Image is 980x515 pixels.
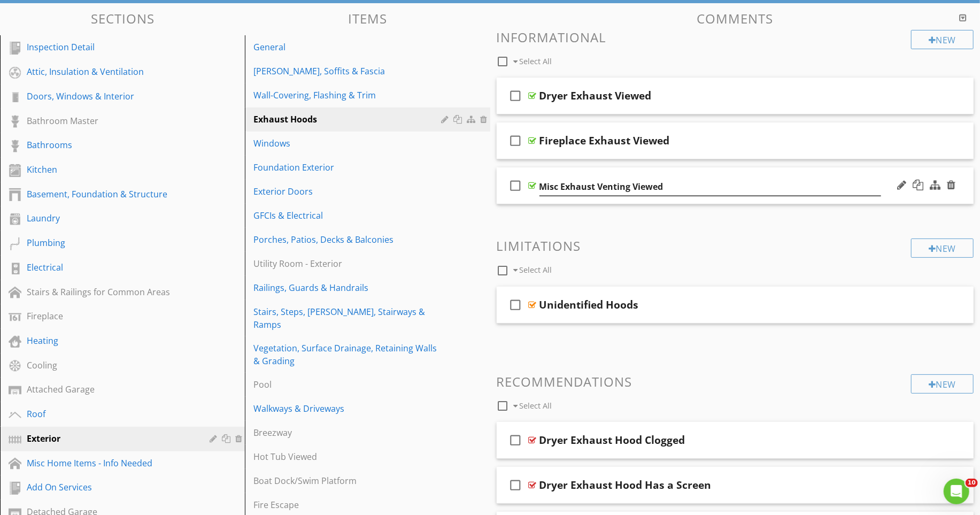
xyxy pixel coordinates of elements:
span: Select All [519,56,552,66]
div: Laundry [27,212,194,225]
div: Hot Tub Viewed [253,450,444,463]
i: check_box_outline_blank [507,128,524,153]
div: Stairs, Steps, [PERSON_NAME], Stairways & Ramps [253,305,444,331]
div: Fireplace Exhaust Viewed [539,134,670,147]
div: Pool [253,378,444,391]
div: Fireplace [27,310,194,322]
div: Boat Dock/Swim Platform [253,474,444,487]
i: check_box_outline_blank [507,173,524,198]
div: New [911,374,974,394]
span: Select All [519,401,552,411]
h3: Items [245,11,490,26]
div: Porches, Patios, Decks & Balconies [253,233,444,246]
div: Basement, Foundation & Structure [27,188,194,201]
div: Vegetation, Surface Drainage, Retaining Walls & Grading [253,342,444,367]
h3: Limitations [497,239,974,253]
span: 10 [966,479,978,487]
div: Attic, Insulation & Ventilation [27,65,194,78]
div: Dryer Exhaust Hood Has a Screen [539,479,712,491]
div: Exhaust Hoods [253,113,444,126]
div: Windows [253,137,444,150]
div: Unidentified Hoods [539,298,639,311]
div: Railings, Guards & Handrails [253,281,444,294]
div: Walkways & Driveways [253,402,444,415]
div: Foundation Exterior [253,161,444,174]
i: check_box_outline_blank [507,292,524,318]
div: Misc Home Items - Info Needed [27,457,194,470]
div: Exterior Doors [253,185,444,198]
div: Add On Services [27,481,194,494]
h3: Recommendations [497,374,974,389]
div: Dryer Exhaust Hood Clogged [539,434,685,447]
h3: Comments [497,11,974,26]
i: check_box_outline_blank [507,83,524,109]
div: Wall-Covering, Flashing & Trim [253,89,444,102]
span: Select All [519,265,552,275]
i: check_box_outline_blank [507,472,524,498]
div: Breezway [253,426,444,439]
div: Bathroom Master [27,114,194,127]
div: Inspection Detail [27,41,194,53]
div: Dryer Exhaust Viewed [539,89,652,102]
h3: Informational [497,30,974,44]
div: Attached Garage [27,383,194,396]
div: [PERSON_NAME], Soffits & Fascia [253,65,444,78]
div: Doors, Windows & Interior [27,90,194,103]
div: Kitchen [27,163,194,176]
div: Bathrooms [27,139,194,151]
div: Roof [27,408,194,420]
div: Cooling [27,359,194,372]
div: New [911,30,974,49]
div: Stairs & Railings for Common Areas [27,286,194,298]
div: Heating [27,334,194,347]
iframe: Intercom live chat [944,479,969,504]
div: General [253,41,444,53]
i: check_box_outline_blank [507,427,524,453]
div: GFCIs & Electrical [253,209,444,222]
div: Plumbing [27,236,194,249]
div: Fire Escape [253,498,444,511]
div: Exterior [27,432,194,445]
div: New [911,239,974,258]
div: Electrical [27,261,194,274]
div: Utility Room - Exterior [253,257,444,270]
